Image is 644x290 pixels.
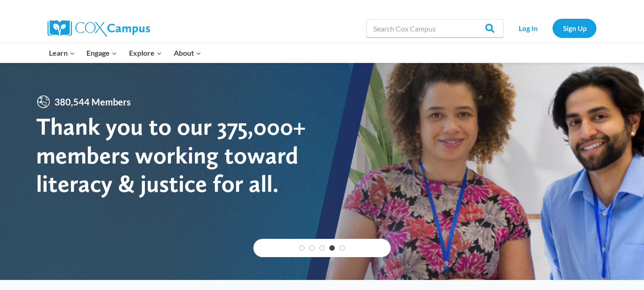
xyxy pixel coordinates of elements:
nav: Primary Navigation [43,43,207,63]
span: Engage [86,47,117,59]
a: 3 [319,245,325,251]
img: Cox Campus [48,20,150,37]
span: Learn [49,47,75,59]
a: 4 [329,245,335,251]
div: Thank you to our 375,000+ members working toward literacy & justice for all. [36,112,322,198]
span: About [174,47,201,59]
nav: Secondary Navigation [508,19,596,37]
a: 5 [339,245,345,251]
a: 1 [299,245,305,251]
input: Search Cox Campus [366,19,504,37]
a: Sign Up [553,19,596,37]
span: Explore [129,47,162,59]
span: 380,544 Members [51,95,134,109]
a: Log In [508,19,548,37]
a: 2 [309,245,315,251]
